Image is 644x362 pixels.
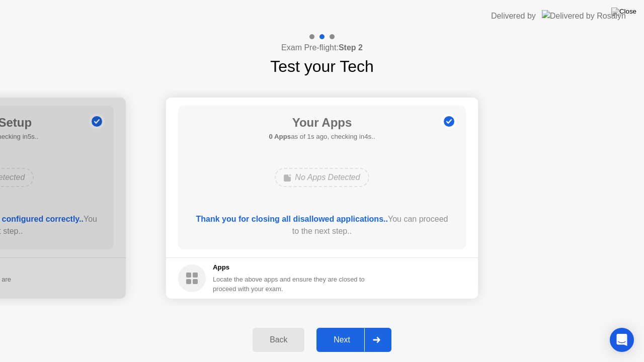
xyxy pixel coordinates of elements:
b: Thank you for closing all disallowed applications.. [196,215,388,223]
h5: as of 1s ago, checking in4s.. [269,132,375,142]
h4: Exam Pre-flight: [281,42,363,54]
b: Step 2 [339,43,363,52]
button: Next [316,328,391,352]
img: Delivered by Rosalyn [542,10,626,22]
div: Delivered by [491,10,536,22]
div: You can proceed to the next step.. [193,213,452,237]
h5: Apps [213,262,365,273]
img: Close [611,8,636,16]
div: Locate the above apps and ensure they are closed to proceed with your exam. [213,275,365,294]
div: Back [256,335,301,344]
div: Open Intercom Messenger [610,328,634,352]
div: No Apps Detected [275,168,369,187]
b: 0 Apps [269,133,291,140]
h1: Test your Tech [270,54,374,78]
button: Back [253,328,304,352]
h1: Your Apps [269,114,375,132]
div: Next [319,335,364,344]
